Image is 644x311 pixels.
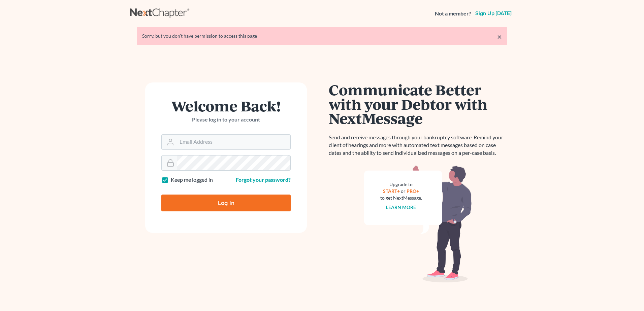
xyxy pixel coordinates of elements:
[177,135,290,149] input: Email Address
[161,195,291,211] input: Log In
[329,134,507,157] p: Send and receive messages through your bankruptcy software. Remind your client of hearings and mo...
[236,176,291,183] a: Forgot your password?
[380,195,422,201] div: to get NextMessage.
[380,181,422,188] div: Upgrade to
[383,188,400,194] a: START+
[435,10,471,18] strong: Not a member?
[364,165,472,283] img: nextmessage_bg-59042aed3d76b12b5cd301f8e5b87938c9018125f34e5fa2b7a6b67550977c72.svg
[142,33,502,39] div: Sorry, but you don't have permission to access this page
[161,116,291,124] p: Please log in to your account
[329,82,507,126] h1: Communicate Better with your Debtor with NextMessage
[171,176,213,184] label: Keep me logged in
[407,188,419,194] a: PRO+
[386,204,416,210] a: Learn more
[401,188,406,194] span: or
[474,11,514,16] a: Sign up [DATE]!
[161,99,291,113] h1: Welcome Back!
[497,33,502,41] a: ×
